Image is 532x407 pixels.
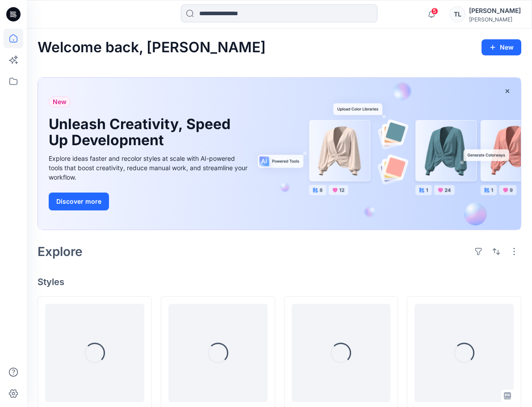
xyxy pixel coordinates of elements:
[38,244,83,259] h2: Explore
[53,97,67,107] span: New
[469,16,521,23] div: [PERSON_NAME]
[38,39,266,56] h2: Welcome back, [PERSON_NAME]
[49,154,250,182] div: Explore ideas faster and recolor styles at scale with AI-powered tools that boost creativity, red...
[482,39,521,55] button: New
[49,193,109,210] button: Discover more
[38,277,521,287] h4: Styles
[49,193,250,210] a: Discover more
[431,8,438,15] span: 5
[49,116,236,148] h1: Unleash Creativity, Speed Up Development
[469,5,521,16] div: [PERSON_NAME]
[449,6,465,22] div: TL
